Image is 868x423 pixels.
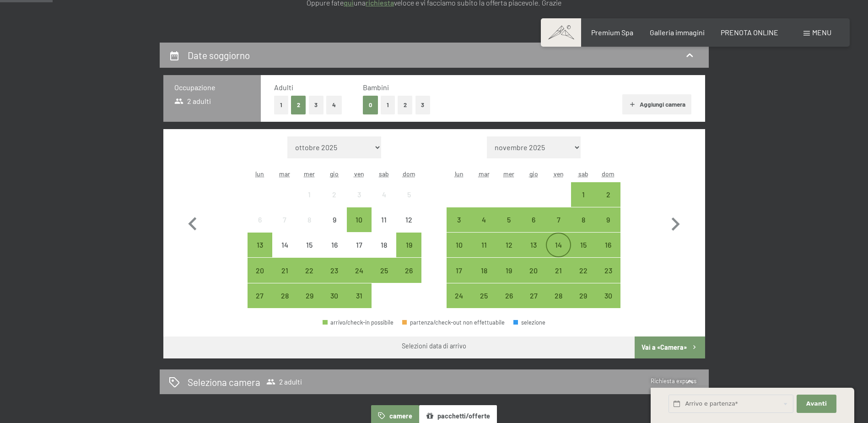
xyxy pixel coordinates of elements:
[572,241,595,264] div: 15
[522,292,545,315] div: 27
[497,216,520,239] div: 5
[529,170,538,178] abbr: giovedì
[188,375,260,389] h2: Seleziona camera
[273,241,296,264] div: 14
[546,207,571,232] div: arrivo/check-in possibile
[721,28,778,37] a: PRENOTA ONLINE
[546,233,571,257] div: Fri Nov 14 2025
[274,96,288,114] button: 1
[297,258,322,282] div: arrivo/check-in possibile
[273,292,296,315] div: 28
[323,241,346,264] div: 16
[503,170,514,178] abbr: mercoledì
[248,233,272,257] div: arrivo/check-in possibile
[272,233,297,257] div: arrivo/check-in non effettuabile
[496,233,521,257] div: arrivo/check-in possibile
[298,216,321,239] div: 8
[372,258,396,282] div: arrivo/check-in possibile
[396,233,421,257] div: Sun Oct 19 2025
[521,233,546,257] div: arrivo/check-in possibile
[398,96,413,114] button: 2
[496,258,521,282] div: Wed Nov 19 2025
[266,377,302,386] span: 2 adulti
[650,28,705,37] a: Galleria immagini
[415,96,431,114] button: 3
[372,241,395,264] div: 18
[298,241,321,264] div: 15
[248,292,271,315] div: 27
[297,207,322,232] div: arrivo/check-in non effettuabile
[372,182,396,207] div: Sat Oct 04 2025
[635,336,705,358] button: Vai a «Camera»
[297,233,322,257] div: arrivo/check-in non effettuabile
[571,207,596,232] div: arrivo/check-in possibile
[472,283,496,308] div: arrivo/check-in possibile
[447,241,470,264] div: 10
[513,320,545,325] div: selezione
[521,207,546,232] div: Thu Nov 06 2025
[447,292,470,315] div: 24
[602,170,615,178] abbr: domenica
[322,207,347,232] div: Thu Oct 09 2025
[323,191,346,214] div: 2
[248,258,272,282] div: Mon Oct 20 2025
[521,207,546,232] div: arrivo/check-in possibile
[597,241,620,264] div: 16
[348,267,371,290] div: 24
[322,283,347,308] div: arrivo/check-in possibile
[272,207,297,232] div: arrivo/check-in non effettuabile
[597,267,620,290] div: 23
[472,258,496,282] div: arrivo/check-in possibile
[297,233,322,257] div: Wed Oct 15 2025
[572,267,595,290] div: 22
[521,258,546,282] div: arrivo/check-in possibile
[326,96,342,114] button: 4
[554,170,564,178] abbr: venerdì
[596,182,620,207] div: Sun Nov 02 2025
[248,216,271,239] div: 6
[662,136,689,309] button: Mese successivo
[547,292,570,315] div: 28
[348,241,371,264] div: 17
[347,207,372,232] div: arrivo/check-in possibile
[472,258,496,282] div: Tue Nov 18 2025
[396,258,421,282] div: arrivo/check-in possibile
[546,283,571,308] div: arrivo/check-in possibile
[497,267,520,290] div: 19
[496,207,521,232] div: arrivo/check-in possibile
[597,292,620,315] div: 30
[322,233,347,257] div: arrivo/check-in non effettuabile
[447,207,471,232] div: arrivo/check-in possibile
[497,241,520,264] div: 12
[297,258,322,282] div: Wed Oct 22 2025
[322,258,347,282] div: arrivo/check-in possibile
[347,283,372,308] div: arrivo/check-in possibile
[397,191,420,214] div: 5
[322,233,347,257] div: Thu Oct 16 2025
[472,233,496,257] div: arrivo/check-in possibile
[372,191,395,214] div: 4
[521,283,546,308] div: arrivo/check-in possibile
[596,233,620,257] div: arrivo/check-in possibile
[596,207,620,232] div: Sun Nov 09 2025
[347,207,372,232] div: Fri Oct 10 2025
[272,258,297,282] div: arrivo/check-in possibile
[597,191,620,214] div: 2
[322,182,347,207] div: Thu Oct 02 2025
[571,233,596,257] div: Sat Nov 15 2025
[322,283,347,308] div: Thu Oct 30 2025
[397,267,420,290] div: 26
[323,292,346,315] div: 30
[396,207,421,232] div: arrivo/check-in non effettuabile
[571,207,596,232] div: Sat Nov 08 2025
[447,267,470,290] div: 17
[347,258,372,282] div: arrivo/check-in possibile
[571,283,596,308] div: arrivo/check-in possibile
[546,233,571,257] div: arrivo/check-in possibile
[547,216,570,239] div: 7
[591,28,633,37] a: Premium Spa
[596,258,620,282] div: arrivo/check-in possibile
[273,216,296,239] div: 7
[521,283,546,308] div: Thu Nov 27 2025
